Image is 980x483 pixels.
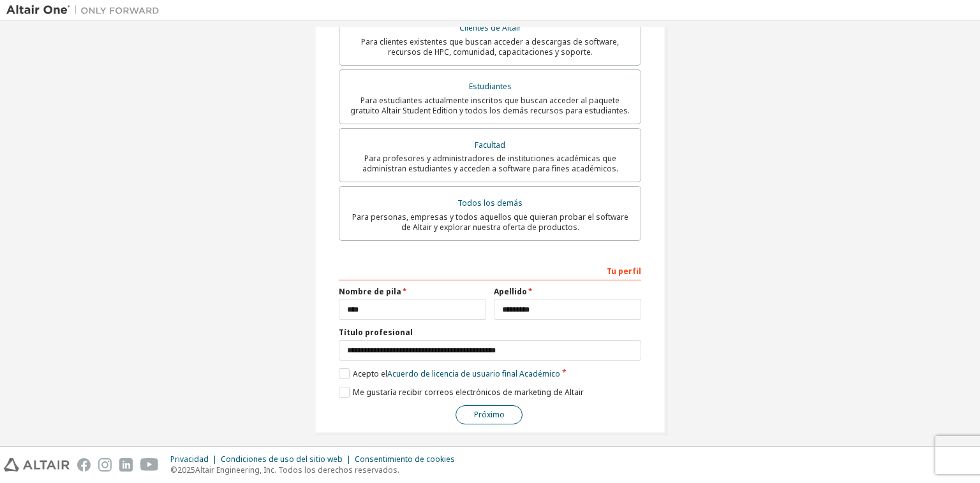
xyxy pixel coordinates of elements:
img: linkedin.svg [119,458,133,472]
font: Apellido [494,286,527,297]
font: Acepto el [353,368,387,379]
font: Nombre de pila [339,286,401,297]
font: Tu perfil [607,266,641,277]
img: Altair Uno [6,4,166,17]
font: Para estudiantes actualmente inscritos que buscan acceder al paquete gratuito Altair Student Edit... [350,95,630,116]
font: 2025 [177,465,195,475]
font: Académico [519,368,560,379]
font: Para profesores y administradores de instituciones académicas que administran estudiantes y acced... [362,153,618,174]
img: instagram.svg [98,458,112,472]
font: Facultad [475,140,505,150]
font: Todos los demás [457,198,523,208]
img: youtube.svg [140,458,159,472]
font: Para personas, empresas y todos aquellos que quieran probar el software de Altair y explorar nues... [352,212,628,233]
font: Próximo [474,409,505,420]
font: Estudiantes [469,81,512,92]
font: Clientes de Altair [459,22,521,33]
font: © [170,465,177,475]
font: Altair Engineering, Inc. Todos los derechos reservados. [195,465,399,475]
font: Consentimiento de cookies [355,454,455,465]
img: altair_logo.svg [4,458,70,472]
button: Próximo [456,405,523,424]
font: Título profesional [339,327,413,338]
font: Condiciones de uso del sitio web [221,454,343,465]
font: Acuerdo de licencia de usuario final [387,368,517,379]
font: Me gustaría recibir correos electrónicos de marketing de Altair [353,387,584,398]
font: Para clientes existentes que buscan acceder a descargas de software, recursos de HPC, comunidad, ... [361,36,619,57]
font: Privacidad [170,454,209,465]
img: facebook.svg [77,458,91,472]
